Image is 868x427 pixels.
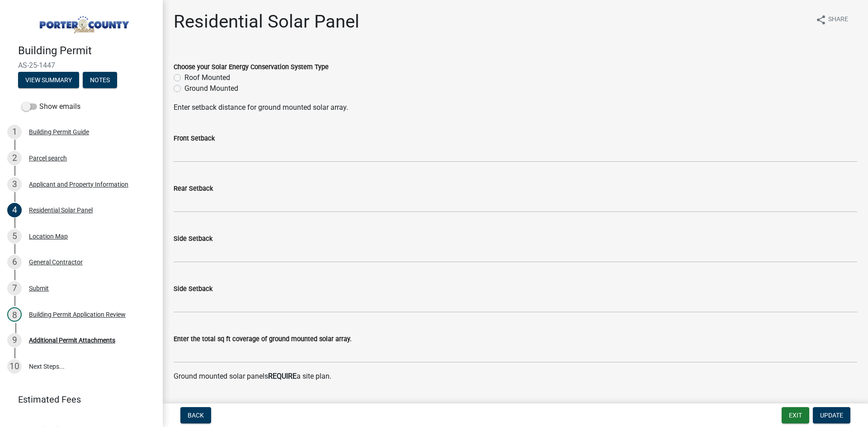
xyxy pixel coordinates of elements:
[7,281,22,296] div: 7
[816,14,826,25] i: share
[820,412,843,419] span: Update
[174,11,359,33] h1: Residential Solar Panel
[29,259,83,265] div: General Contractor
[7,177,22,192] div: 3
[174,186,213,192] label: Rear Setback
[29,207,93,213] div: Residential Solar Panel
[7,333,22,347] div: 9
[18,72,79,88] button: View Summary
[174,336,352,343] label: Enter the total sq ft coverage of ground mounted solar array.
[828,14,848,25] span: Share
[29,129,89,135] div: Building Permit Guide
[7,151,22,165] div: 2
[7,390,148,408] a: Estimated Fees
[29,337,115,343] div: Additional Permit Attachments
[7,229,22,244] div: 5
[7,359,22,374] div: 10
[174,236,212,242] label: Side Setback
[813,407,850,423] button: Update
[174,371,857,382] p: Ground mounted solar panels a site plan.
[18,44,156,57] h4: Building Permit
[174,64,329,70] label: Choose your Solar Energy Conservation System Type
[22,101,80,112] label: Show emails
[83,72,117,88] button: Notes
[174,102,857,113] p: Enter setback distance for ground mounted solar array.
[18,9,148,35] img: Porter County, Indiana
[808,11,855,28] button: shareShare
[7,307,22,322] div: 8
[188,412,204,419] span: Back
[29,155,67,161] div: Parcel search
[174,136,215,142] label: Front Setback
[29,311,126,318] div: Building Permit Application Review
[7,125,22,139] div: 1
[7,255,22,269] div: 6
[29,285,49,291] div: Submit
[29,233,68,239] div: Location Map
[174,286,212,292] label: Side Setback
[18,61,145,70] span: AS-25-1447
[180,407,211,423] button: Back
[782,407,809,423] button: Exit
[184,72,230,83] label: Roof Mounted
[18,77,79,84] wm-modal-confirm: Summary
[83,77,117,84] wm-modal-confirm: Notes
[184,83,238,94] label: Ground Mounted
[7,203,22,217] div: 4
[268,372,297,380] strong: REQUIRE
[29,181,128,188] div: Applicant and Property Information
